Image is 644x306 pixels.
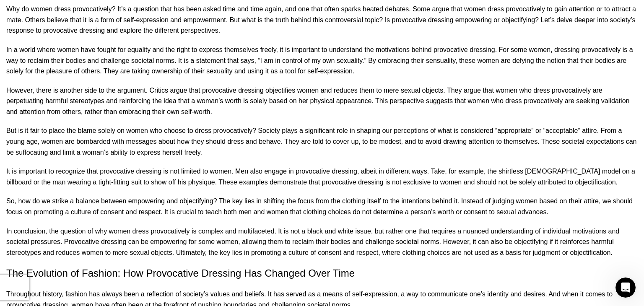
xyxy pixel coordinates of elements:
p: So, how do we strike a balance between empowering and objectifying? The key lies in shifting the ... [6,196,638,217]
p: However, there is another side to the argument. Critics argue that provocative dressing objectifi... [6,85,638,117]
p: In a world where women have fought for equality and the right to express themselves freely, it is... [6,44,638,77]
p: In conclusion, the question of why women dress provocatively is complex and multifaceted. It is n... [6,226,638,258]
p: But is it fair to place the blame solely on women who choose to dress provocatively? Society play... [6,125,638,158]
h2: The Evolution of Fashion: How Provocative Dressing Has Changed Over Time [6,266,638,280]
p: Why do women dress provocatively? It’s a question that has been asked time and time again, and on... [6,4,638,36]
iframe: Intercom live chat [615,277,636,298]
p: It is important to recognize that provocative dressing is not limited to women. Men also engage i... [6,166,638,187]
